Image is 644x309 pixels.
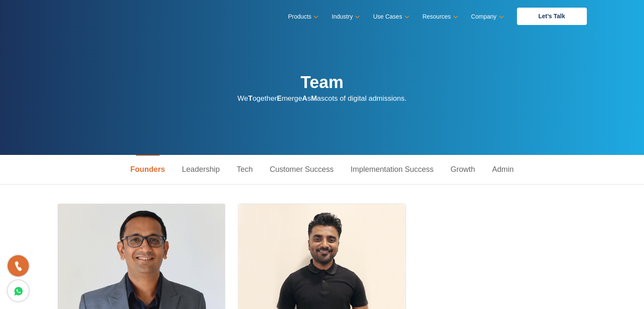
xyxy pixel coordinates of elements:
a: Admin [484,155,522,184]
strong: Team [301,73,344,91]
a: Resources [423,11,456,23]
a: Customer Success [261,155,342,184]
a: Products [288,11,317,23]
strong: T [248,94,252,102]
a: Leadership [174,155,228,184]
a: Let’s Talk [517,8,587,25]
strong: E [277,94,282,102]
strong: A [302,94,307,102]
strong: M [311,94,317,102]
a: Use Cases [373,11,407,23]
p: We ogether merge s ascots of digital admissions. [238,92,406,105]
a: Industry [332,11,358,23]
a: Tech [228,155,261,184]
a: Implementation Success [342,155,442,184]
a: Company [471,11,502,23]
a: Founders [122,155,174,184]
a: Growth [442,155,484,184]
